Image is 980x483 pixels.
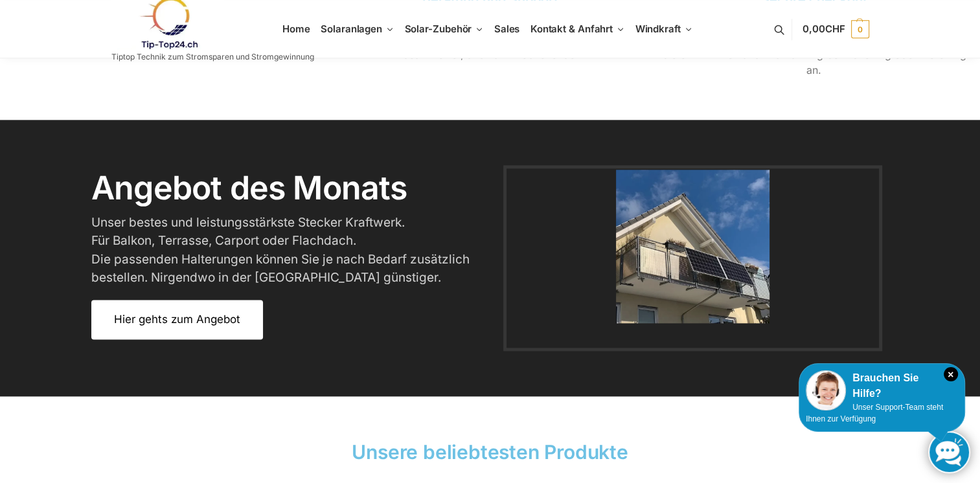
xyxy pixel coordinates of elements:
p: Tiptop Technik zum Stromsparen und Stromgewinnung [111,53,314,61]
a: Hier gehts zum Angebot [91,300,263,339]
img: Home 14 [616,170,769,323]
span: 0 [851,20,869,38]
span: Windkraft [635,23,681,35]
span: Kontakt & Anfahrt [530,23,613,35]
img: Customer service [806,370,846,410]
div: Brauchen Sie Hilfe? [806,370,958,401]
i: Schließen [944,367,958,381]
h2: Angebot des Monats [91,172,484,204]
span: Sales [494,23,520,35]
h3: Unser bestes und leistungsstärkste Stecker Kraftwerk. Für Balkon, Terrasse, Carport oder Flachdac... [91,214,471,287]
span: CHF [825,23,845,35]
span: Hier gehts zum Angebot [114,314,240,325]
span: Solaranlagen [321,23,382,35]
span: Unser Support-Team steht Ihnen zur Verfügung [806,403,943,423]
span: 0,00 [803,23,845,35]
a: 0,00CHF 0 [803,10,869,49]
span: Solar-Zubehör [405,23,472,35]
h2: Unsere beliebtesten Produkte [11,438,970,466]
